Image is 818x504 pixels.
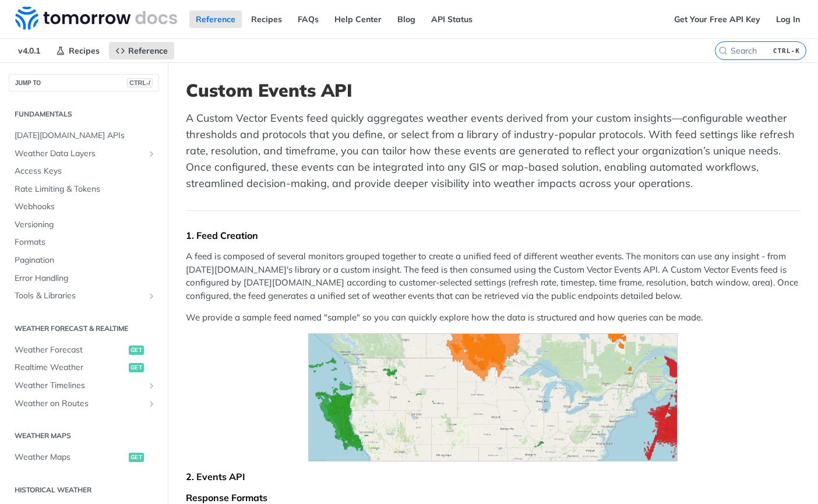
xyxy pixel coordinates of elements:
h2: Fundamentals [9,109,159,119]
span: Formats [15,237,156,248]
span: CTRL-/ [127,78,153,87]
a: Weather TimelinesShow subpages for Weather Timelines [9,377,159,394]
span: Tools & Libraries [15,290,144,302]
span: Weather Maps [15,452,126,463]
p: A feed is composed of several monitors grouped together to create a unified feed of different wea... [186,250,800,302]
span: Access Keys [15,165,156,177]
a: Realtime Weatherget [9,359,159,376]
span: Webhooks [15,201,156,213]
a: Help Center [328,10,388,28]
a: Error Handling [9,270,159,287]
h1: Custom Events API [186,80,800,101]
a: Rate Limiting & Tokens [9,181,159,198]
span: Reference [128,45,168,56]
span: Recipes [69,45,100,56]
div: Response Formats [186,492,800,503]
div: 2. Events API [186,471,800,482]
p: We provide a sample feed named "sample" so you can quickly explore how the data is structured and... [186,311,800,325]
a: Blog [391,10,422,28]
a: Recipes [50,42,106,59]
a: API Status [425,10,479,28]
span: Expand image [186,333,800,461]
button: Show subpages for Weather Data Layers [147,149,156,158]
span: Versioning [15,219,156,231]
kbd: CTRL-K [770,45,803,57]
button: JUMP TOCTRL-/ [9,74,159,91]
span: get [129,346,144,355]
span: Weather Data Layers [15,148,144,160]
a: FAQs [291,10,325,28]
p: A Custom Vector Events feed quickly aggregates weather events derived from your custom insights—c... [186,110,800,192]
a: Reference [189,10,242,28]
span: Weather on Routes [15,398,144,410]
a: Weather Data LayersShow subpages for Weather Data Layers [9,145,159,163]
img: Tomorrow.io Weather API Docs [15,6,177,30]
h2: Weather Forecast & realtime [9,323,159,334]
button: Show subpages for Weather Timelines [147,381,156,390]
a: Pagination [9,252,159,269]
a: [DATE][DOMAIN_NAME] APIs [9,127,159,144]
span: Weather Forecast [15,344,126,356]
button: Show subpages for Weather on Routes [147,399,156,408]
a: Reference [109,42,174,59]
a: Versioning [9,216,159,234]
button: Show subpages for Tools & Libraries [147,291,156,301]
a: Get Your Free API Key [668,10,767,28]
a: Weather on RoutesShow subpages for Weather on Routes [9,395,159,413]
a: Weather Mapsget [9,449,159,466]
span: [DATE][DOMAIN_NAME] APIs [15,130,156,142]
a: Access Keys [9,163,159,180]
svg: Search [718,46,728,55]
span: Pagination [15,255,156,266]
h2: Historical Weather [9,485,159,495]
span: v4.0.1 [12,42,47,59]
a: Tools & LibrariesShow subpages for Tools & Libraries [9,287,159,305]
a: Weather Forecastget [9,341,159,359]
span: Rate Limiting & Tokens [15,184,156,195]
span: Weather Timelines [15,380,144,392]
span: get [129,453,144,462]
span: get [129,363,144,372]
a: Recipes [245,10,288,28]
h2: Weather Maps [9,431,159,441]
span: Error Handling [15,273,156,284]
div: 1. Feed Creation [186,230,800,241]
a: Formats [9,234,159,251]
a: Log In [770,10,806,28]
span: Realtime Weather [15,362,126,373]
a: Webhooks [9,198,159,216]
